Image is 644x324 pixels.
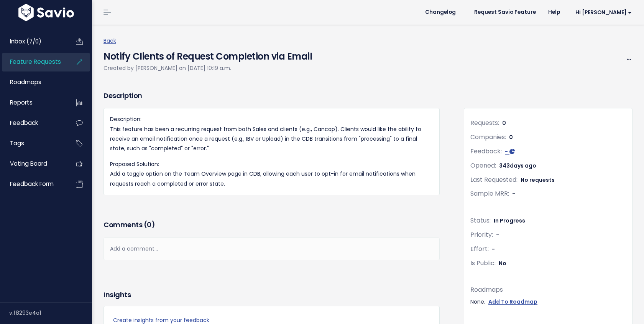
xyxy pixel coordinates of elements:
[10,180,54,188] span: Feedback form
[542,7,566,18] a: Help
[575,10,632,15] span: Hi [PERSON_NAME]
[470,244,489,253] span: Effort:
[10,119,38,127] span: Feedback
[147,220,151,229] span: 0
[468,7,542,18] a: Request Savio Feature
[9,303,92,323] div: v.f8293e4a1
[103,238,440,260] div: Add a comment...
[499,259,506,267] span: No
[494,217,525,224] span: In Progress
[103,90,440,101] h3: Description
[103,37,116,45] a: Back
[510,162,536,169] span: days ago
[2,155,64,173] a: Voting Board
[2,73,64,91] a: Roadmaps
[10,37,41,45] span: Inbox (7/0)
[470,118,499,127] span: Requests:
[505,148,515,155] a: -
[425,10,456,15] span: Changelog
[10,139,24,147] span: Tags
[470,259,496,268] span: Is Public:
[470,161,496,170] span: Opened:
[505,148,508,155] span: -
[509,133,513,141] span: 0
[2,135,64,152] a: Tags
[470,216,491,225] span: Status:
[470,133,506,141] span: Companies:
[2,94,64,111] a: Reports
[103,64,231,72] span: Created by [PERSON_NAME] on [DATE] 10:19 a.m.
[103,219,440,230] h3: Comments ( )
[470,147,502,156] span: Feedback:
[103,289,131,300] h3: Insights
[488,297,537,307] a: Add To Roadmap
[470,284,626,296] div: Roadmaps
[103,46,312,63] h4: Notify Clients of Request Completion via Email
[470,297,626,307] div: None.
[470,175,517,184] span: Last Requested:
[492,245,495,253] span: -
[521,176,555,184] span: No requests
[110,160,433,189] p: Proposed Solution: Add a toggle option on the Team Overview page in CDB, allowing each user to op...
[10,98,33,106] span: Reports
[496,231,499,239] span: -
[10,160,47,168] span: Voting Board
[2,175,64,193] a: Feedback form
[470,189,509,198] span: Sample MRR:
[470,230,493,239] span: Priority:
[10,58,61,66] span: Feature Requests
[110,115,433,153] p: Description: This feature has been a recurring request from both Sales and clients (e.g., Cancap)...
[2,33,64,50] a: Inbox (7/0)
[512,190,515,198] span: -
[502,119,506,127] span: 0
[16,4,76,21] img: logo-white.9d6f32f41409.svg
[10,78,41,86] span: Roadmaps
[2,53,64,71] a: Feature Requests
[566,7,638,18] a: Hi [PERSON_NAME]
[499,162,536,169] span: 343
[2,114,64,132] a: Feedback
